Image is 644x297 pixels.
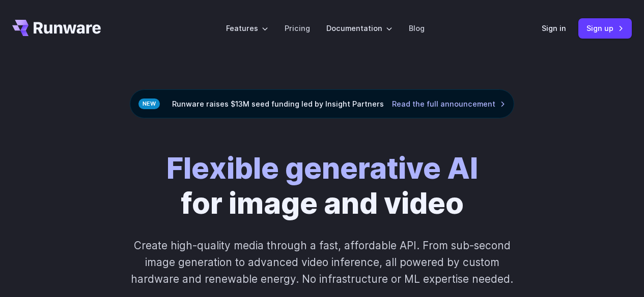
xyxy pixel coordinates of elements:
[542,22,566,34] a: Sign in
[326,22,393,34] label: Documentation
[124,237,520,288] p: Create high-quality media through a fast, affordable API. From sub-second image generation to adv...
[130,89,514,118] div: Runware raises $13M seed funding led by Insight Partners
[166,151,478,221] h1: for image and video
[226,22,268,34] label: Features
[409,22,425,34] a: Blog
[166,150,478,186] strong: Flexible generative AI
[12,20,101,36] a: Go to /
[392,98,506,110] a: Read the full announcement
[578,18,632,38] a: Sign up
[285,22,310,34] a: Pricing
